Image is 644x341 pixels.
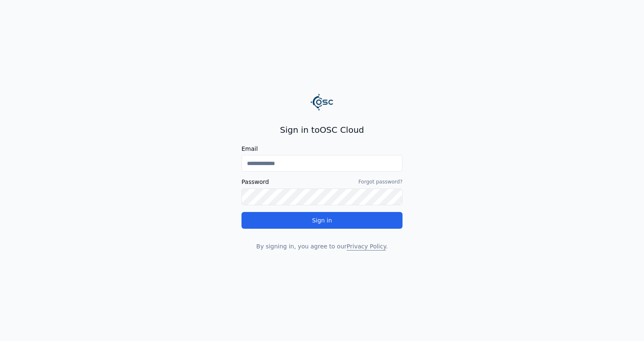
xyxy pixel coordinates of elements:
label: Email [241,146,402,152]
img: Logo [310,90,334,114]
a: Forgot password? [358,178,402,185]
h2: Sign in to OSC Cloud [241,124,402,136]
label: Password [241,179,269,185]
a: Privacy Policy [347,243,386,250]
button: Sign in [241,212,402,229]
p: By signing in, you agree to our . [241,242,402,251]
